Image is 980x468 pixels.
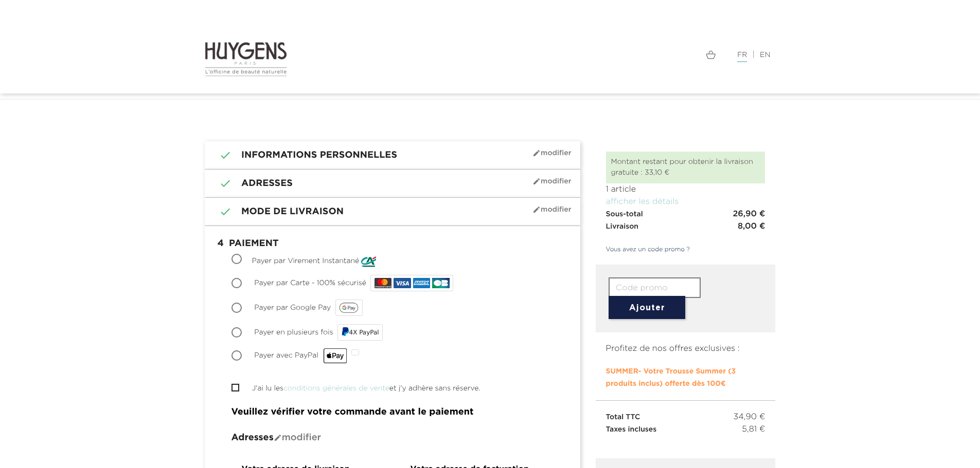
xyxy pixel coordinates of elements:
[596,332,776,355] p: Profitez de nos offres exclusives :
[606,368,736,387] span: - Votre Trousse Summer (3 produits inclus) offerte dès 100€
[394,278,411,288] img: VISA
[532,205,571,214] span: Modifier
[205,41,288,77] img: Huygens logo
[532,149,571,157] span: Modifier
[212,177,573,190] h1: Adresses
[413,278,430,288] img: AMEX
[532,205,541,214] i: mode_edit
[339,303,359,313] img: google_pay
[742,423,765,436] span: 5,81 €
[606,426,657,433] span: Taxes incluses
[532,177,541,185] i: mode_edit
[498,49,776,61] div: |
[254,304,331,311] span: Payer par Google Pay
[212,205,226,218] i: 
[609,296,685,319] button: Ajouter
[274,433,321,442] span: Modifier
[606,183,765,196] p: 1 article
[254,352,347,359] span: Payer avec PayPal
[349,329,379,336] span: 4X PayPal
[609,277,701,298] input: Code promo
[254,279,366,287] span: Payer par Carte - 100% sécurisé
[231,433,554,443] h4: Adresses
[532,149,541,157] i: mode_edit
[606,414,640,421] span: Total TTC
[231,407,554,418] h4: Veuillez vérifier votre commande avant le paiement
[212,234,573,254] h1: Paiement
[252,257,360,265] span: Payer par Virement Instantané
[611,158,753,176] span: Montant restant pour obtenir la livraison gratuite : 33,10 €
[532,177,571,185] span: Modifier
[432,278,449,288] img: CB_NATIONALE
[212,149,226,161] i: 
[212,234,229,254] span: 4
[733,208,765,220] span: 26,90 €
[254,329,333,336] span: Payer en plusieurs fois
[212,205,573,218] h1: Mode de livraison
[274,434,282,442] i: mode_edit
[606,198,679,206] a: afficher les détails
[606,368,638,375] span: SUMMER
[252,383,480,394] label: J'ai lu les et j'y adhère sans réserve.
[212,149,573,161] h1: Informations personnelles
[361,254,376,269] img: 29x29_square_gif.gif
[212,177,226,190] i: 
[596,245,690,254] a: Vous avez un code promo ?
[283,385,389,392] a: conditions générales de vente
[606,223,639,230] span: Livraison
[733,411,765,423] span: 34,90 €
[606,211,643,218] span: Sous-total
[738,220,765,233] span: 8,00 €
[375,278,391,288] img: MASTERCARD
